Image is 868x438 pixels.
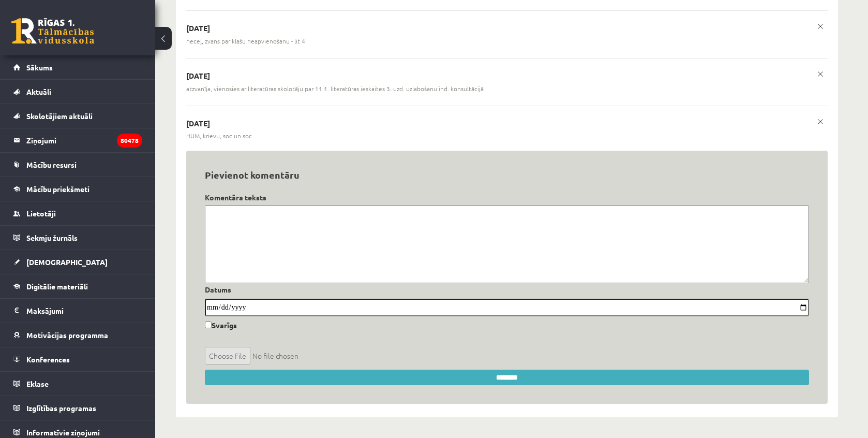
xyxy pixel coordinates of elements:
a: Mācību priekšmeti [13,177,142,201]
h4: Datums [205,285,809,294]
span: Motivācijas programma [26,330,108,340]
span: neceļ, zvans par klašu neapvienošanu - lit 4 [186,37,305,46]
input: Svarīgs [205,322,212,328]
span: Izglītības programas [26,403,96,413]
a: Ziņojumi80478 [13,128,142,152]
span: Digitālie materiāli [26,282,88,291]
h3: Pievienot komentāru [205,169,809,181]
a: Lietotāji [13,201,142,225]
legend: Ziņojumi [26,128,142,152]
a: Konferences [13,347,142,371]
a: Motivācijas programma [13,323,142,347]
a: Eklase [13,372,142,396]
span: Konferences [26,355,70,364]
a: x [813,114,828,129]
span: atzvanīja, vienosies ar literatūras skolotāju par 11.1. literatūras ieskaites 3. uzd. uzlabošanu ... [186,84,484,93]
legend: Maksājumi [26,299,142,323]
span: Informatīvie ziņojumi [26,428,100,437]
span: Lietotāji [26,209,56,218]
a: Sekmju žurnāls [13,226,142,250]
h4: Komentāra teksts [205,193,809,202]
p: [DATE] [186,23,828,34]
a: x [813,67,828,81]
span: Sekmju žurnāls [26,233,78,242]
i: 80478 [117,134,142,148]
a: Sākums [13,55,142,79]
a: Aktuāli [13,80,142,104]
span: Aktuāli [26,87,51,96]
a: Digitālie materiāli [13,274,142,298]
span: Eklase [26,379,49,388]
a: Mācību resursi [13,153,142,177]
span: [DEMOGRAPHIC_DATA] [26,257,108,267]
span: Mācību resursi [26,160,77,169]
span: Mācību priekšmeti [26,184,89,194]
span: HUM, krievu, soc un soc [186,132,252,140]
a: Skolotājiem aktuāli [13,104,142,128]
a: x [813,19,828,34]
span: Sākums [26,63,53,72]
p: [DATE] [186,119,828,129]
label: Svarīgs [205,316,237,331]
p: [DATE] [186,71,828,81]
a: Izglītības programas [13,396,142,420]
a: Rīgas 1. Tālmācības vidusskola [11,18,94,44]
a: Maksājumi [13,299,142,323]
a: [DEMOGRAPHIC_DATA] [13,250,142,274]
span: Skolotājiem aktuāli [26,111,93,121]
